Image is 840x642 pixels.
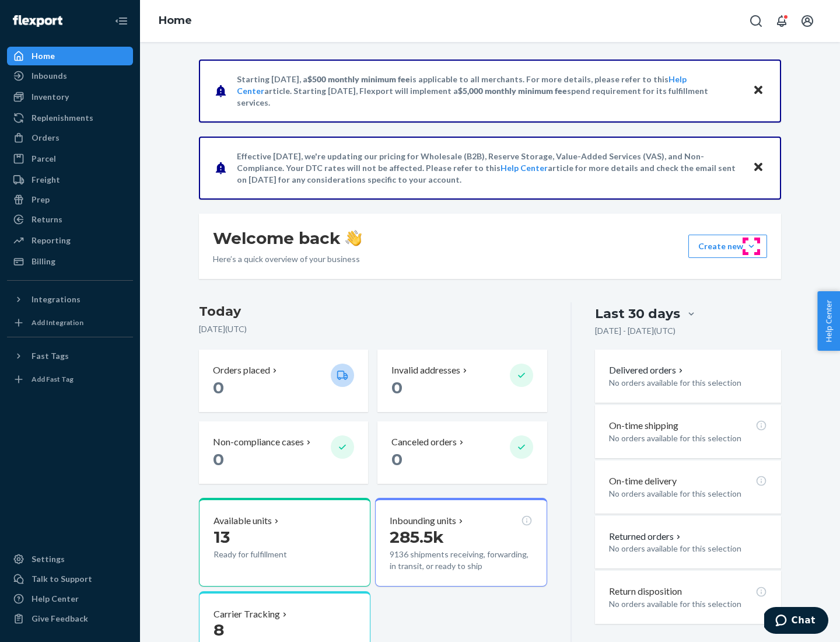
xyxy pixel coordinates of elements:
div: Replenishments [32,112,93,124]
a: Add Integration [7,313,133,332]
h3: Today [199,302,547,321]
p: No orders available for this selection [609,598,767,610]
span: 0 [213,449,224,469]
p: Available units [213,514,272,528]
p: No orders available for this selection [609,432,767,444]
button: Talk to Support [7,570,133,588]
button: Inbounding units285.5k9136 shipments receiving, forwarding, in transit, or ready to ship [375,498,547,587]
button: Close [751,82,766,99]
span: 8 [213,620,224,640]
div: Freight [32,174,60,186]
a: Replenishments [7,109,133,127]
span: $500 monthly minimum fee [307,74,410,84]
ol: breadcrumbs [149,4,201,38]
div: Parcel [32,153,56,165]
a: Inbounds [7,67,133,85]
div: Add Fast Tag [32,374,73,384]
a: Billing [7,252,133,271]
a: Add Fast Tag [7,370,133,389]
button: Open notifications [770,9,793,33]
div: Talk to Support [32,573,92,585]
img: Flexport logo [13,15,62,27]
p: Invalid addresses [391,364,460,377]
p: [DATE] ( UTC ) [199,323,547,335]
p: No orders available for this selection [609,488,767,500]
button: Non-compliance cases 0 [199,421,368,484]
button: Create new [688,235,767,258]
div: Prep [32,194,50,205]
div: Orders [32,132,60,144]
div: Integrations [32,294,80,305]
p: On-time shipping [609,419,678,432]
p: Inbounding units [390,514,456,528]
span: 13 [213,527,230,547]
button: Give Feedback [7,609,133,628]
button: Invalid addresses 0 [377,350,547,412]
a: Home [7,47,133,65]
img: hand-wave emoji [345,230,362,246]
div: Give Feedback [32,613,88,624]
div: Add Integration [32,317,83,327]
button: Open account menu [796,9,819,33]
button: Orders placed 0 [199,350,368,412]
div: Returns [32,214,62,225]
a: Orders [7,128,133,147]
button: Available units13Ready for fulfillment [199,498,370,587]
a: Prep [7,190,133,209]
p: No orders available for this selection [609,377,767,389]
p: Return disposition [609,585,682,598]
p: Starting [DATE], a is applicable to all merchants. For more details, please refer to this article... [237,74,741,109]
h1: Welcome back [213,228,362,249]
button: Help Center [817,291,840,351]
button: Open Search Box [744,9,768,33]
button: Close Navigation [110,9,133,33]
a: Parcel [7,149,133,168]
div: Last 30 days [595,305,680,323]
a: Help Center [501,163,548,173]
p: Here’s a quick overview of your business [213,253,362,265]
div: Help Center [32,593,79,605]
button: Integrations [7,290,133,309]
p: No orders available for this selection [609,543,767,554]
button: Canceled orders 0 [377,421,547,484]
button: Delivered orders [609,364,685,377]
a: Inventory [7,88,133,106]
p: On-time delivery [609,474,677,488]
p: 9136 shipments receiving, forwarding, in transit, or ready to ship [390,549,532,572]
a: Home [159,14,192,27]
div: Settings [32,553,65,565]
p: Canceled orders [391,435,457,449]
button: Returned orders [609,530,683,543]
span: 0 [391,449,402,469]
div: Inbounds [32,70,67,82]
button: Close [751,159,766,176]
a: Settings [7,550,133,568]
div: Inventory [32,91,69,103]
div: Home [32,50,55,62]
div: Billing [32,256,55,267]
div: Fast Tags [32,350,69,362]
span: $5,000 monthly minimum fee [458,86,567,96]
p: Non-compliance cases [213,435,304,449]
p: Orders placed [213,364,270,377]
p: Ready for fulfillment [213,549,321,560]
span: 0 [213,378,224,397]
div: Reporting [32,235,71,246]
a: Reporting [7,231,133,250]
span: 285.5k [390,527,444,547]
a: Help Center [7,589,133,608]
button: Fast Tags [7,347,133,365]
iframe: Opens a widget where you can chat to one of our agents [764,607,828,636]
span: 0 [391,378,402,397]
a: Freight [7,170,133,189]
p: Effective [DATE], we're updating our pricing for Wholesale (B2B), Reserve Storage, Value-Added Se... [237,151,741,186]
a: Returns [7,210,133,229]
p: Carrier Tracking [213,608,280,621]
p: [DATE] - [DATE] ( UTC ) [595,325,675,337]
